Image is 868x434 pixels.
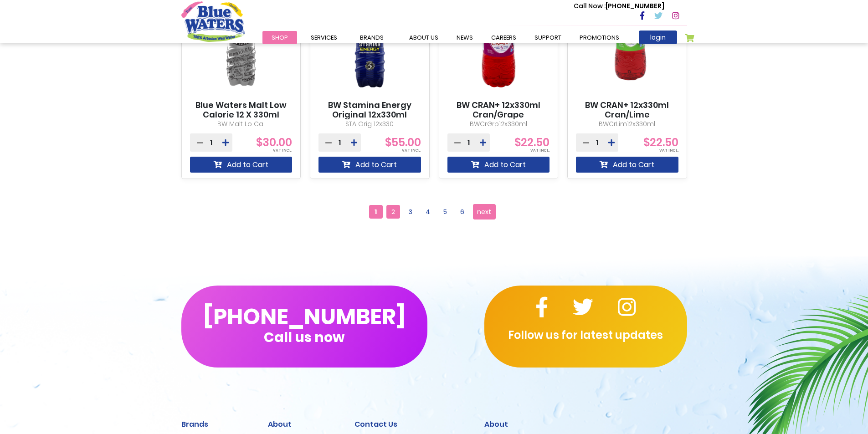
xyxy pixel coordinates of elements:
[256,135,292,150] span: $30.00
[181,1,245,41] a: store logo
[354,420,471,429] h2: Contact Us
[574,1,606,10] span: Call Now :
[311,33,337,42] span: Services
[574,1,664,11] p: [PHONE_NUMBER]
[385,135,421,150] span: $55.00
[190,157,293,173] button: Add to Cart
[576,100,678,120] a: BW CRAN+ 12x330ml Cran/Lime
[318,119,421,129] p: STA Orig 12x330
[447,119,550,129] p: BWCrGrp12x330ml
[181,420,254,429] h2: Brands
[482,31,525,44] a: careers
[473,204,496,220] a: next
[386,205,400,219] a: 2
[525,31,570,44] a: support
[438,205,452,219] a: 5
[318,100,421,120] a: BW Stamina Energy Original 12x330ml
[400,31,447,44] a: about us
[477,205,491,219] span: next
[447,31,482,44] a: News
[318,157,421,173] button: Add to Cart
[484,420,687,429] h2: About
[421,205,435,219] a: 4
[447,157,550,173] button: Add to Cart
[272,33,288,42] span: Shop
[268,420,341,429] h2: About
[360,33,384,42] span: Brands
[190,119,293,129] p: BW Malt Lo Cal
[369,205,383,219] span: 1
[404,205,417,219] a: 3
[570,31,628,44] a: Promotions
[447,100,550,120] a: BW CRAN+ 12x330ml Cran/Grape
[576,157,678,173] button: Add to Cart
[576,119,678,129] p: BWCrLim12x330ml
[456,205,469,219] a: 6
[514,135,550,150] span: $22.50
[643,135,678,150] span: $22.50
[181,286,427,368] button: [PHONE_NUMBER]Call us now
[190,100,293,120] a: Blue Waters Malt Low Calorie 12 X 330ml
[264,335,344,340] span: Call us now
[484,327,687,343] p: Follow us for latest updates
[639,31,677,44] a: login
